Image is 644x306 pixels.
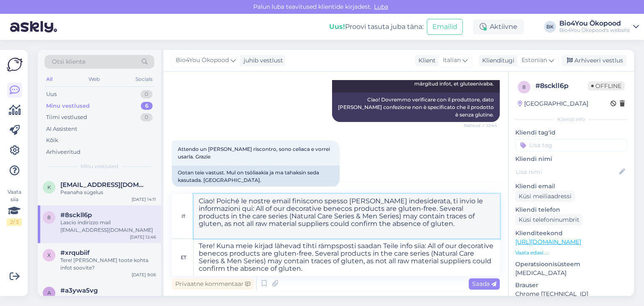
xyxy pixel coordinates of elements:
[515,290,627,298] p: Chrome [TECHNICAL_ID]
[522,56,547,65] span: Estonian
[46,125,77,133] div: AI Assistent
[518,99,588,108] div: [GEOGRAPHIC_DATA]
[515,269,627,277] p: [MEDICAL_DATA]
[515,214,583,226] div: Küsi telefoninumbrit
[559,27,630,34] div: Bio4You Ökopood's website
[7,218,22,226] div: 2 / 3
[46,90,57,99] div: Uus
[194,239,500,276] textarea: Tere! Kuna meie kirjad lähevad tihti rämpsposti saadan Teile info siia: All of our decorative ben...
[515,139,627,151] input: Lisa tag
[80,163,118,170] span: Minu vestlused
[60,257,156,272] div: Tere! [PERSON_NAME] toote kohta infot soovite?
[7,57,23,73] img: Askly Logo
[178,146,331,160] span: Attendo un [PERSON_NAME] riscontro, sono celiaca e vorrei usarla. Grazie
[60,211,92,219] span: #8sckll6p
[47,252,51,258] span: x
[172,278,254,290] div: Privaatne kommentaar
[176,56,229,65] span: Bio4You Ökopood
[52,57,86,66] span: Otsi kliente
[544,21,556,33] div: BK
[515,260,627,269] p: Operatsioonisüsteem
[562,55,626,66] div: Arhiveeri vestlus
[141,102,153,110] div: 6
[515,249,627,257] p: Vaata edasi ...
[130,234,156,240] div: [DATE] 12:46
[172,166,340,187] div: Ootan teie vastust. Mul on tsöliaakia ja ma tahaksin seda kasutada. [GEOGRAPHIC_DATA].
[329,23,345,31] b: Uus!
[60,181,148,189] span: kaac608.ka@gmail.com
[332,93,500,122] div: Ciao! Dovremmo verificare con il produttore, dato [PERSON_NAME] confezione non è specificato che ...
[140,90,153,99] div: 0
[194,194,500,239] textarea: Ciao! Poiché le nostre lettere finiscono spesso [PERSON_NAME] indesiderata, ti invierò le informa...
[473,19,524,34] div: Aktiivne
[415,56,436,65] div: Klient
[329,22,423,32] div: Proovi tasuta juba täna:
[443,56,461,65] span: Italian
[427,19,463,35] button: Emailid
[515,155,627,163] p: Kliendi nimi
[60,219,156,234] div: Lascio indirizzo mail [EMAIL_ADDRESS][DOMAIN_NAME]
[47,214,51,220] span: 8
[515,281,627,290] p: Brauser
[44,74,54,85] div: All
[535,81,588,91] div: # 8sckll6p
[515,182,627,191] p: Kliendi email
[134,74,154,85] div: Socials
[7,188,22,226] div: Vaata siia
[515,128,627,137] p: Kliendi tag'id
[60,189,156,196] div: Peanaha sügelus
[515,116,627,123] div: Kliendi info
[515,238,581,246] a: [URL][DOMAIN_NAME]
[515,191,575,202] div: Küsi meiliaadressi
[559,20,630,27] div: Bio4You Ökopood
[464,122,497,129] span: Nähtud ✓ 12:44
[87,74,101,85] div: Web
[46,136,58,145] div: Kõik
[559,20,639,34] a: Bio4You ÖkopoodBio4You Ökopood's website
[479,56,514,65] div: Klienditugi
[47,290,51,296] span: a
[181,250,186,265] div: et
[60,287,98,294] span: #a3ywa5vg
[60,249,90,257] span: #xrqubiif
[515,205,627,214] p: Kliendi telefon
[515,229,627,238] p: Klienditeekond
[371,3,391,10] span: Luba
[46,148,80,156] div: Arhiveeritud
[588,81,625,91] span: Offline
[140,113,153,122] div: 0
[46,102,90,110] div: Minu vestlused
[240,56,283,65] div: juhib vestlust
[472,280,496,288] span: Saada
[60,294,156,302] div: Jah, on olemas seal.
[46,113,87,122] div: Tiimi vestlused
[132,196,156,202] div: [DATE] 14:11
[47,184,51,190] span: k
[182,209,185,223] div: it
[516,167,618,176] input: Lisa nimi
[132,272,156,278] div: [DATE] 9:06
[522,84,526,90] span: 8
